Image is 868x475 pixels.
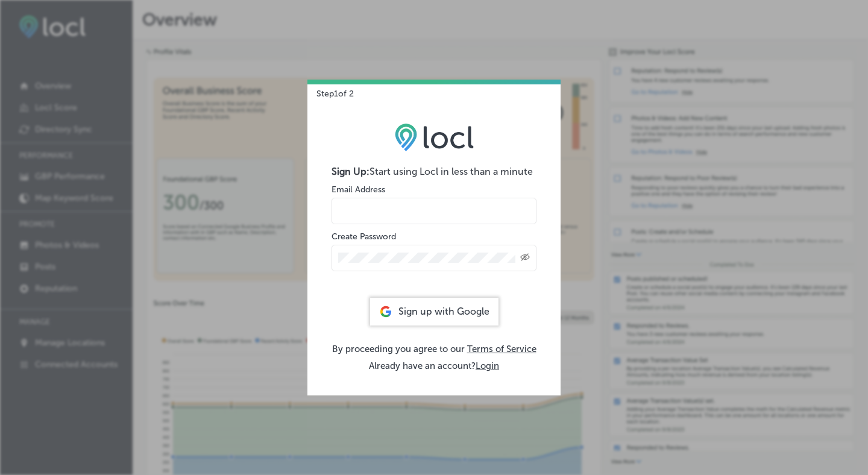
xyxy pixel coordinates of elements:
[395,123,474,151] img: LOCL logo
[332,344,536,354] p: By proceeding you agree to our
[476,360,499,371] button: Login
[332,360,536,371] p: Already have an account?
[370,166,533,177] span: Start using Locl in less than a minute
[520,253,530,263] span: Toggle password visibility
[370,298,498,326] div: Sign up with Google
[307,80,354,99] p: Step 1 of 2
[332,184,385,195] label: Email Address
[467,344,536,354] a: Terms of Service
[332,166,370,177] strong: Sign Up:
[332,231,396,242] label: Create Password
